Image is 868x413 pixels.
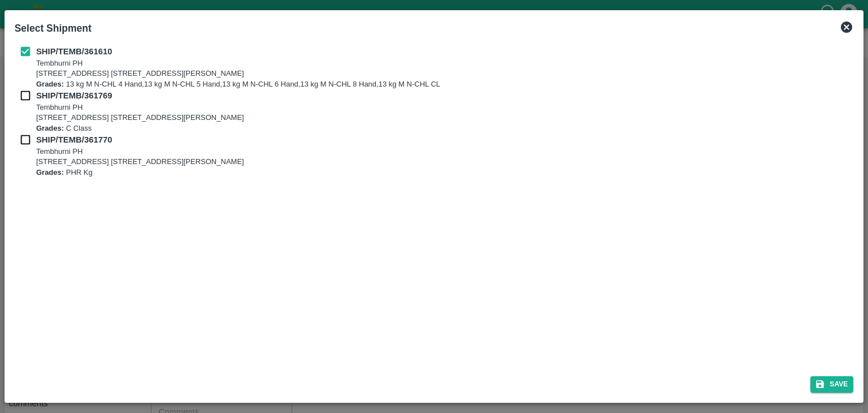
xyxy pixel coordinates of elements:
b: SHIP/TEMB/361770 [36,135,112,144]
p: 13 kg M N-CHL 4 Hand,13 kg M N-CHL 5 Hand,13 kg M N-CHL 6 Hand,13 kg M N-CHL 8 Hand,13 kg M N-CHL CL [36,79,440,90]
p: [STREET_ADDRESS] [STREET_ADDRESS][PERSON_NAME] [36,68,440,79]
p: Tembhurni PH [36,147,244,157]
p: Tembhurni PH [36,102,244,113]
button: Save [810,376,853,393]
p: Tembhurni PH [36,58,440,69]
b: Grades: [36,80,64,88]
p: C Class [36,123,244,134]
b: Select Shipment [15,23,92,34]
b: Grades: [36,168,64,177]
b: Grades: [36,124,64,132]
p: [STREET_ADDRESS] [STREET_ADDRESS][PERSON_NAME] [36,157,244,167]
p: [STREET_ADDRESS] [STREET_ADDRESS][PERSON_NAME] [36,113,244,123]
p: PHR Kg [36,167,244,178]
b: SHIP/TEMB/361610 [36,47,112,56]
b: SHIP/TEMB/361769 [36,91,112,100]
